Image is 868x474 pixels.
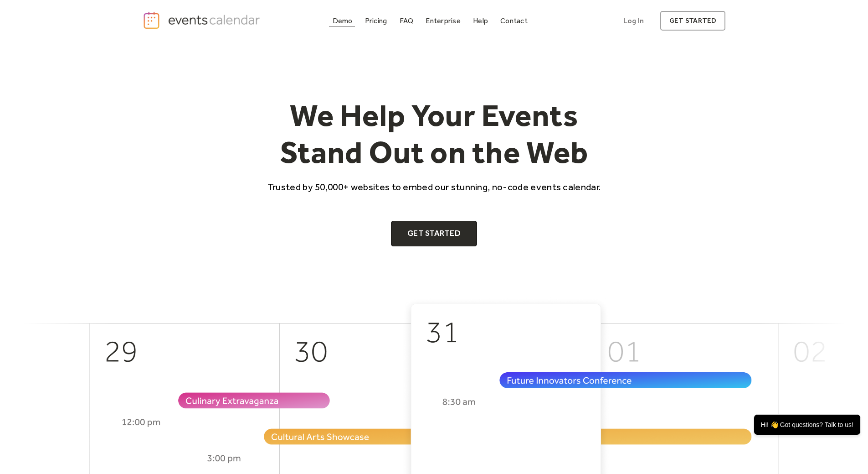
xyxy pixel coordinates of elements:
[469,15,492,27] a: Help
[361,15,391,27] a: Pricing
[259,180,609,193] p: Trusted by 50,000+ websites to embed our stunning, no-code events calendar.
[497,15,531,27] a: Contact
[614,11,653,31] a: Log In
[426,18,460,23] div: Enterprise
[422,15,464,27] a: Enterprise
[329,15,356,27] a: Demo
[365,18,387,23] div: Pricing
[333,18,353,23] div: Demo
[473,18,488,23] div: Help
[391,221,477,246] a: Get Started
[259,97,609,171] h1: We Help Your Events Stand Out on the Web
[500,18,528,23] div: Contact
[396,15,417,27] a: FAQ
[143,11,263,30] a: home
[400,18,414,23] div: FAQ
[660,11,725,31] a: get started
